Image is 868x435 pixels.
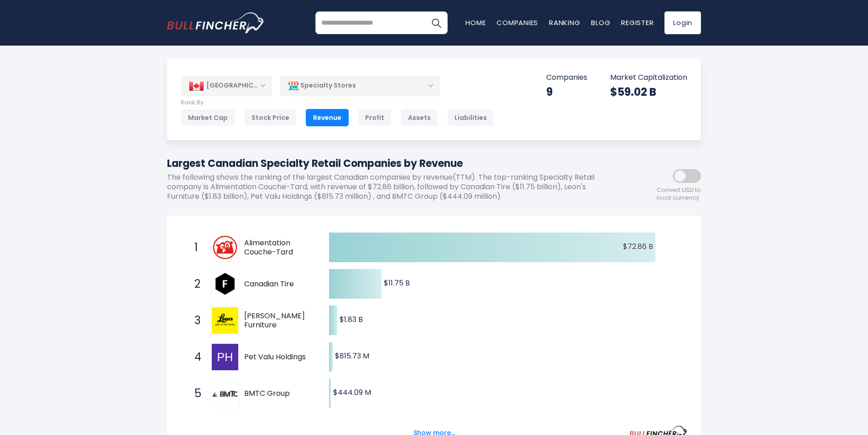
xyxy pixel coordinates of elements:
text: $1.83 B [340,314,363,325]
span: 1 [190,240,199,255]
span: 3 [190,313,199,328]
button: Search [425,11,448,34]
text: $815.73 M [335,351,369,361]
span: Pet Valu Holdings [244,352,313,362]
a: Login [664,11,701,34]
img: Canadian Tire [212,271,238,297]
h1: Largest Canadian Specialty Retail Companies by Revenue [167,156,619,171]
p: Market Capitalization [610,73,687,83]
span: BMTC Group [244,389,313,399]
p: The following shows the ranking of the largest Canadian companies by revenue(TTM). The top-rankin... [167,173,619,201]
a: Companies [497,18,538,27]
text: $72.86 B [623,241,653,252]
div: Liabilities [447,109,494,126]
img: Pet Valu Holdings [212,344,238,370]
span: 5 [190,386,199,401]
img: bullfincher logo [167,12,265,33]
a: Go to homepage [167,12,265,33]
span: Convert USD to local currency [657,186,701,202]
div: Profit [358,109,392,126]
text: $444.09 M [333,387,371,398]
a: Register [621,18,654,27]
div: Specialty Stores [280,75,440,96]
p: Rank By [181,99,494,107]
span: [PERSON_NAME] Furniture [244,311,313,331]
div: Stock Price [244,109,297,126]
a: Ranking [549,18,580,27]
img: Leon's Furniture [212,307,238,334]
span: Alimentation Couche-Tard [244,238,313,258]
span: 4 [190,349,199,365]
div: Assets [401,109,438,126]
a: Home [465,18,486,27]
a: Blog [591,18,610,27]
text: $11.75 B [384,278,410,288]
div: $59.02 B [610,85,687,99]
div: Revenue [306,109,349,126]
img: BMTC Group [212,391,238,397]
div: [GEOGRAPHIC_DATA] [181,76,272,96]
p: Companies [546,73,587,83]
div: 9 [546,85,587,99]
div: Market Cap [181,109,235,126]
span: 2 [190,276,199,292]
img: Alimentation Couche-Tard [212,234,238,261]
span: Canadian Tire [244,280,313,289]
